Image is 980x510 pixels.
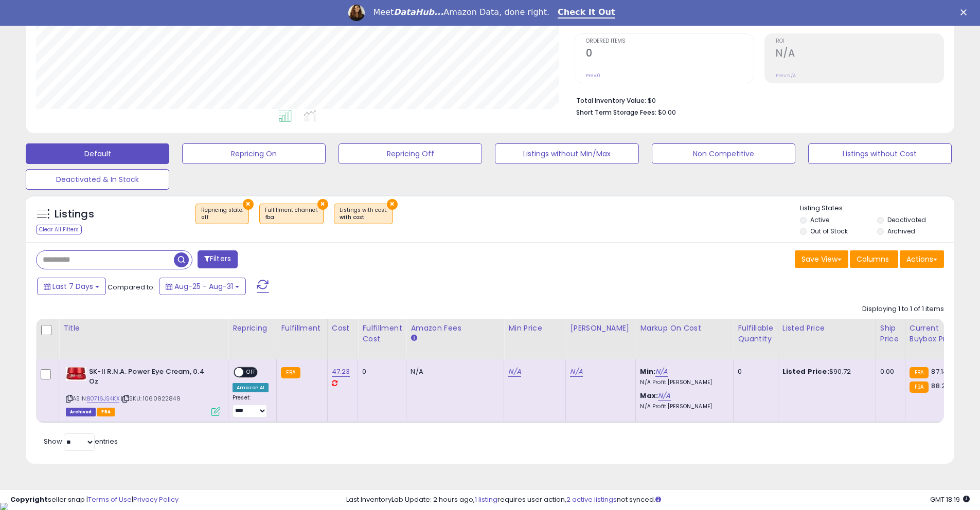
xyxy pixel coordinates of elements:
h5: Listings [55,207,94,222]
div: Fulfillment [281,323,323,334]
span: 88.23 [931,381,950,391]
b: Total Inventory Value: [576,96,646,105]
div: $90.72 [782,367,868,376]
span: ROI [776,39,943,44]
button: Columns [850,250,898,268]
div: Meet Amazon Data, done right. [373,7,549,17]
button: × [243,199,254,210]
span: OFF [243,368,260,377]
button: Deactivated & In Stock [26,169,169,190]
small: Prev: N/A [776,72,796,79]
span: Compared to: [108,282,155,292]
button: Non Competitive [652,143,795,164]
button: Listings without Cost [808,143,952,164]
span: Show: entries [44,436,118,446]
div: Last InventoryLab Update: 2 hours ago, requires user action, not synced. [346,495,970,505]
span: FBA [97,408,115,416]
button: Actions [900,250,944,268]
button: Filters [198,250,238,268]
a: B0716JS4KX [87,394,119,403]
button: Aug-25 - Aug-31 [159,278,246,295]
span: Aug-25 - Aug-31 [174,281,233,292]
div: Min Price [508,323,561,334]
label: Active [810,215,829,224]
button: Last 7 Days [37,278,106,295]
a: Check It Out [558,7,615,19]
h2: N/A [776,47,943,61]
div: 0.00 [880,367,897,376]
button: Save View [795,250,848,268]
b: Max: [640,391,658,400]
span: Columns [857,254,889,264]
a: N/A [508,367,521,377]
button: Repricing Off [338,143,482,164]
div: Repricing [233,323,272,334]
span: Ordered Items [586,39,754,44]
div: off [201,214,243,221]
div: Cost [332,323,354,334]
i: DataHub... [394,7,443,17]
h2: 0 [586,47,754,61]
div: Amazon Fees [411,323,500,334]
div: Fulfillment Cost [362,323,402,344]
img: 313k1wU+rfL._SL40_.jpg [66,367,86,381]
b: Min: [640,367,655,376]
a: Terms of Use [88,495,132,504]
button: Default [26,143,169,164]
a: Privacy Policy [133,495,179,504]
p: N/A Profit [PERSON_NAME] [640,379,725,386]
div: Preset: [233,394,269,417]
li: $0 [576,94,936,106]
a: 47.23 [332,367,350,377]
div: [PERSON_NAME] [570,323,631,334]
div: Fulfillable Quantity [738,323,773,344]
p: Listing States: [800,204,954,213]
span: Last 7 Days [52,281,93,292]
div: Markup on Cost [640,323,729,334]
div: Amazon AI [233,383,269,392]
small: Prev: 0 [586,72,600,79]
span: 87.14 [931,367,948,376]
span: Listings that have been deleted from Seller Central [66,408,96,416]
label: Out of Stock [810,227,848,235]
button: × [387,199,398,210]
div: with cost [340,214,387,221]
a: 2 active listings [566,495,617,504]
label: Deactivated [887,215,926,224]
b: Listed Price: [782,367,829,376]
button: × [317,199,328,210]
span: Fulfillment channel : [265,206,318,222]
div: Close [960,9,971,15]
small: FBA [910,367,929,378]
button: Repricing On [182,143,326,164]
div: fba [265,214,318,221]
span: | SKU: 1060922849 [121,394,181,403]
strong: Copyright [10,495,48,504]
div: Clear All Filters [36,225,82,234]
a: N/A [655,367,668,377]
small: FBA [281,367,300,378]
div: Ship Price [880,323,901,344]
button: Listings without Min/Max [495,143,638,164]
div: Title [63,323,224,334]
div: 0 [362,367,398,376]
a: N/A [658,391,670,401]
div: 0 [738,367,770,376]
p: N/A Profit [PERSON_NAME] [640,403,725,410]
b: SK-II R.N.A. Power Eye Cream, 0.4 Oz [89,367,214,389]
span: 2025-09-8 18:19 GMT [930,495,970,504]
div: N/A [411,367,496,376]
label: Archived [887,227,915,235]
div: Current Buybox Price [910,323,963,344]
div: seller snap | | [10,495,179,505]
small: FBA [910,381,929,393]
a: 1 listing [475,495,497,504]
div: Displaying 1 to 1 of 1 items [862,304,944,314]
span: Listings with cost : [340,206,387,222]
span: $0.00 [658,107,676,117]
small: Amazon Fees. [411,334,417,343]
span: Repricing state : [201,206,243,222]
div: ASIN: [66,367,220,415]
th: The percentage added to the cost of goods (COGS) that forms the calculator for Min & Max prices. [636,319,734,359]
div: Listed Price [782,323,871,334]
